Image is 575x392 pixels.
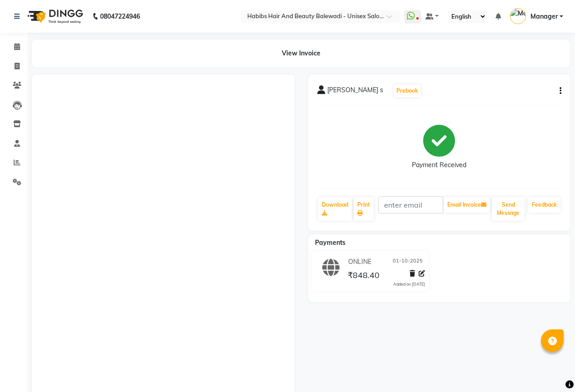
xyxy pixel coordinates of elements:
[315,238,345,247] span: Payments
[528,197,560,213] a: Feedback
[412,160,466,170] div: Payment Received
[32,40,570,67] div: View Invoice
[510,8,526,24] img: Manager
[318,197,352,221] a: Download
[393,257,423,267] span: 01-10-2025
[393,281,425,288] div: Added on [DATE]
[492,197,525,221] button: Send Message
[394,84,420,97] button: Prebook
[444,197,490,213] button: Email Invoice
[327,85,383,98] span: [PERSON_NAME] s
[354,197,374,221] a: Print
[348,270,380,283] span: ₹848.40
[348,257,371,267] span: ONLINE
[378,196,444,213] input: enter email
[530,12,558,21] span: Manager
[537,356,566,383] iframe: chat widget
[100,4,140,29] b: 08047224946
[23,4,85,29] img: logo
